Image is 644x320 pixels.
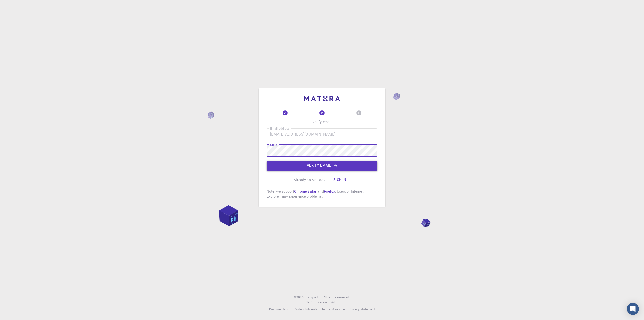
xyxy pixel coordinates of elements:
[270,126,289,131] label: Email address
[329,300,339,304] span: [DATE] .
[358,111,360,115] text: 3
[269,307,291,311] span: Documentation
[627,303,639,315] div: Open Intercom Messenger
[294,189,307,194] a: Chrome
[321,111,323,115] text: 2
[321,307,345,311] span: Terms of service
[305,295,322,299] span: Exabyte Inc.
[270,143,277,147] label: Code
[329,300,339,305] a: [DATE].
[269,307,291,312] a: Documentation
[305,295,322,300] a: Exabyte Inc.
[349,307,375,311] span: Privacy statement
[312,119,332,124] p: Verify email
[307,189,317,194] a: Safari
[305,300,329,305] span: Platform version
[294,295,304,300] span: © 2025
[324,189,335,194] a: Firefox
[267,189,377,199] p: Note: we support , and . Users of Internet Explorer may experience problems.
[295,307,317,312] a: Video Tutorials
[267,161,377,171] button: Verify email
[294,177,325,182] p: Already on Mat3ra?
[349,307,375,312] a: Privacy statement
[295,307,317,311] span: Video Tutorials
[321,307,345,312] a: Terms of service
[323,295,350,300] span: All rights reserved.
[329,175,350,185] button: Sign in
